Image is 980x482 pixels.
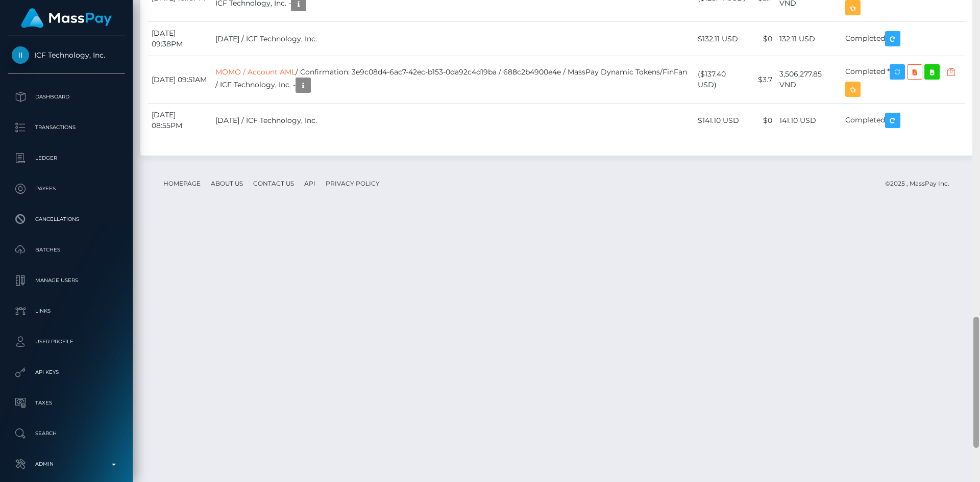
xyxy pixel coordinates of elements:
[750,104,776,138] td: $0
[8,115,125,140] a: Transactions
[8,268,125,293] a: Manage Users
[694,22,750,56] td: $132.11 USD
[842,104,965,138] td: Completed
[8,237,125,263] a: Batches
[12,120,121,135] p: Transactions
[148,56,212,104] td: [DATE] 09:51AM
[12,181,121,196] p: Payees
[8,207,125,232] a: Cancellations
[842,22,965,56] td: Completed
[694,104,750,138] td: $141.10 USD
[750,22,776,56] td: $0
[12,89,121,105] p: Dashboard
[215,67,296,77] a: MOMO / Account AML
[148,22,212,56] td: [DATE] 09:38PM
[694,56,750,104] td: ($137.40 USD)
[8,298,125,324] a: Links
[8,329,125,354] a: User Profile
[212,56,694,104] td: / Confirmation: 3e9c08d4-6ac7-42ec-b153-0da92c4d19ba / 688c2b4900e4e / MassPay Dynamic Tokens/Fin...
[212,104,694,138] td: [DATE] / ICF Technology, Inc.
[8,451,125,477] a: Admin
[776,22,842,56] td: 132.11 USD
[12,273,121,288] p: Manage Users
[8,176,125,201] a: Payees
[8,84,125,110] a: Dashboard
[207,175,247,191] a: About Us
[159,175,205,191] a: Homepage
[8,390,125,416] a: Taxes
[12,242,121,258] p: Batches
[8,50,125,60] span: ICF Technology, Inc.
[776,104,842,138] td: 141.10 USD
[322,175,384,191] a: Privacy Policy
[12,426,121,441] p: Search
[8,145,125,171] a: Ledger
[12,212,121,227] p: Cancellations
[12,334,121,349] p: User Profile
[12,150,121,166] p: Ledger
[249,175,298,191] a: Contact Us
[8,360,125,385] a: API Keys
[750,56,776,104] td: $3.7
[12,365,121,380] p: API Keys
[842,56,965,104] td: Completed *
[12,46,29,64] img: ICF Technology, Inc.
[12,303,121,319] p: Links
[148,104,212,138] td: [DATE] 08:55PM
[8,421,125,446] a: Search
[776,56,842,104] td: 3,506,277.85 VND
[212,22,694,56] td: [DATE] / ICF Technology, Inc.
[21,8,112,28] img: MassPay Logo
[300,175,320,191] a: API
[12,456,121,472] p: Admin
[12,395,121,411] p: Taxes
[885,178,957,189] div: © 2025 , MassPay Inc.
